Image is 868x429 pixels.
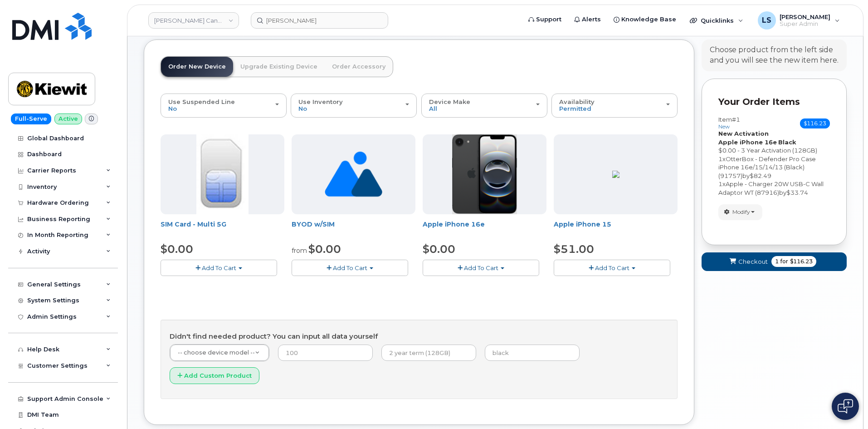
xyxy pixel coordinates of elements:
[718,123,730,130] small: new
[251,12,388,29] input: Find something...
[168,105,177,112] span: No
[559,98,595,105] span: Availability
[233,57,325,77] a: Upgrade Existing Device
[278,345,373,361] input: 100
[780,20,830,28] span: Super Admin
[718,130,769,137] strong: New Activation
[683,11,750,30] div: Quicklinks
[718,155,830,180] div: x by
[612,171,619,178] img: 96FE4D95-2934-46F2-B57A-6FE1B9896579.png
[170,345,269,361] a: -- choose device model --
[423,220,485,228] a: Apple iPhone 16e
[751,11,846,30] div: Luke Schroeder
[718,180,722,187] span: 1
[718,180,824,196] span: Apple - Charger 20W USB-C Wall Adaptor WT (87916)
[718,204,762,220] button: Modify
[786,189,808,196] span: $33.74
[423,260,539,276] button: Add To Cart
[607,10,683,29] a: Knowledge Base
[202,264,236,271] span: Add To Cart
[429,98,470,105] span: Device Make
[292,260,408,276] button: Add To Cart
[554,242,594,256] span: $51.00
[718,138,777,146] strong: Apple iPhone 16e
[732,116,740,123] span: #1
[168,98,235,105] span: Use Suspended Line
[148,12,239,29] a: Kiewit Canada Inc
[702,252,847,271] button: Checkout 1 for $116.23
[452,134,517,214] img: iPhone_16e_pic.PNG
[582,15,601,24] span: Alerts
[718,146,830,155] div: $0.00 - 3 Year Activation (128GB)
[292,247,307,255] small: from
[738,257,768,266] span: Checkout
[554,220,611,228] a: Apple iPhone 15
[381,345,476,361] input: 2 year term (128GB)
[718,155,816,179] span: OtterBox - Defender Pro Case iPhone 16e/15/14/13 (Black) (91757)
[325,57,393,77] a: Order Accessory
[178,349,255,356] span: -- choose device model --
[429,105,437,112] span: All
[536,15,561,24] span: Support
[762,15,771,26] span: LS
[464,264,498,271] span: Add To Cart
[779,257,790,266] span: for
[522,10,568,29] a: Support
[775,257,779,266] span: 1
[559,105,591,112] span: Permitted
[333,264,367,271] span: Add To Cart
[423,220,546,238] div: Apple iPhone 16e
[161,94,287,117] button: Use Suspended Line No
[170,367,259,384] button: Add Custom Product
[298,98,343,105] span: Use Inventory
[421,94,547,117] button: Device Make All
[170,333,668,340] h4: Didn't find needed product? You can input all data yourself
[718,155,722,163] span: 1
[595,264,629,271] span: Add To Cart
[485,345,580,361] input: black
[298,105,307,112] span: No
[554,260,670,276] button: Add To Cart
[568,10,607,29] a: Alerts
[800,118,830,128] span: $116.23
[292,220,335,228] a: BYOD w/SIM
[291,94,417,117] button: Use Inventory No
[780,13,830,20] span: [PERSON_NAME]
[308,242,341,256] span: $0.00
[701,17,734,24] span: Quicklinks
[551,94,678,117] button: Availability Permitted
[161,242,193,256] span: $0.00
[718,95,830,108] p: Your Order Items
[710,45,839,66] div: Choose product from the left side and you will see the new item here.
[161,260,277,276] button: Add To Cart
[325,134,382,214] img: no_image_found-2caef05468ed5679b831cfe6fc140e25e0c280774317ffc20a367ab7fd17291e.png
[292,220,415,238] div: BYOD w/SIM
[196,134,248,214] img: 00D627D4-43E9-49B7-A367-2C99342E128C.jpg
[621,15,676,24] span: Knowledge Base
[161,57,233,77] a: Order New Device
[161,220,284,238] div: SIM Card - Multi 5G
[838,399,853,414] img: Open chat
[732,208,750,216] span: Modify
[161,220,226,228] a: SIM Card - Multi 5G
[423,242,455,256] span: $0.00
[718,180,830,197] div: x by
[790,257,813,266] span: $116.23
[554,220,678,238] div: Apple iPhone 15
[718,116,740,129] h3: Item
[778,138,796,146] strong: Black
[750,172,771,179] span: $82.49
